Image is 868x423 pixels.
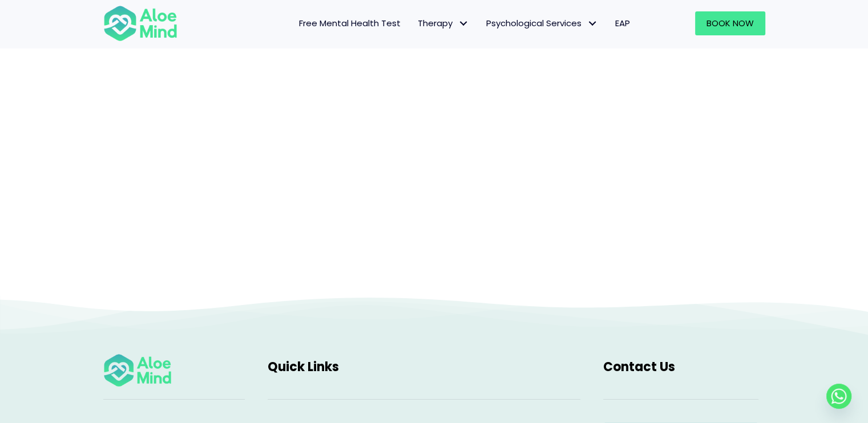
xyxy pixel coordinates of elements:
[192,11,639,35] nav: Menu
[418,17,469,29] span: Therapy
[268,358,339,376] span: Quick Links
[103,353,172,388] img: Aloe mind Logo
[607,11,639,35] a: EAP
[615,17,630,29] span: EAP
[409,11,478,35] a: TherapyTherapy: submenu
[695,11,765,35] a: Book Now
[478,11,607,35] a: Psychological ServicesPsychological Services: submenu
[826,384,851,409] a: Whatsapp
[299,17,401,29] span: Free Mental Health Test
[455,15,472,32] span: Therapy: submenu
[603,358,675,376] span: Contact Us
[103,5,177,42] img: Aloe mind Logo
[584,15,601,32] span: Psychological Services: submenu
[486,17,598,29] span: Psychological Services
[290,11,409,35] a: Free Mental Health Test
[706,17,754,29] span: Book Now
